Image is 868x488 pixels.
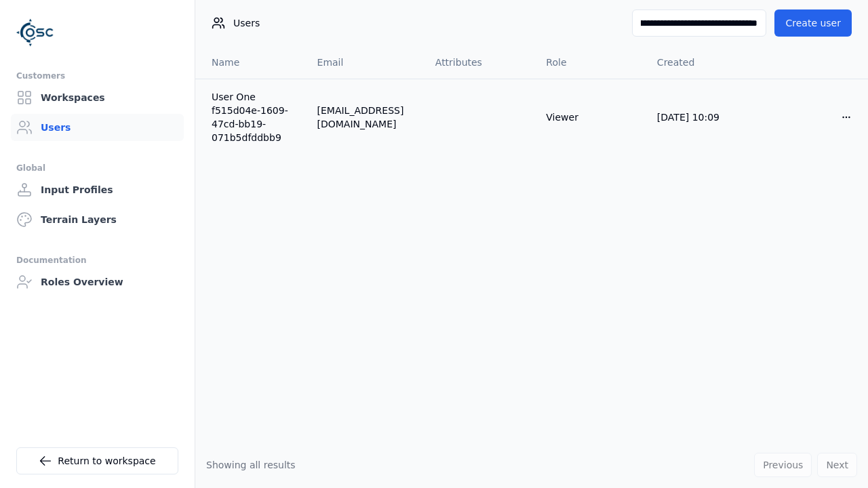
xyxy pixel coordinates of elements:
[16,160,178,176] div: Global
[11,114,184,141] a: Users
[212,90,296,144] a: User One f515d04e-1609-47cd-bb19-071b5dfddbb9
[11,84,184,111] a: Workspaces
[317,104,414,131] div: [EMAIL_ADDRESS][DOMAIN_NAME]
[16,447,178,474] a: Return to workspace
[233,16,260,30] span: Users
[206,460,296,470] span: Showing all results
[646,46,757,79] th: Created
[16,252,178,268] div: Documentation
[657,110,747,124] div: [DATE] 10:09
[195,46,307,79] th: Name
[11,176,184,203] a: Input Profiles
[774,9,852,37] button: Create user
[307,46,425,79] th: Email
[11,268,184,296] a: Roles Overview
[16,14,54,52] img: Logo
[546,110,635,124] div: Viewer
[16,68,178,84] div: Customers
[535,46,646,79] th: Role
[425,46,536,79] th: Attributes
[11,206,184,233] a: Terrain Layers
